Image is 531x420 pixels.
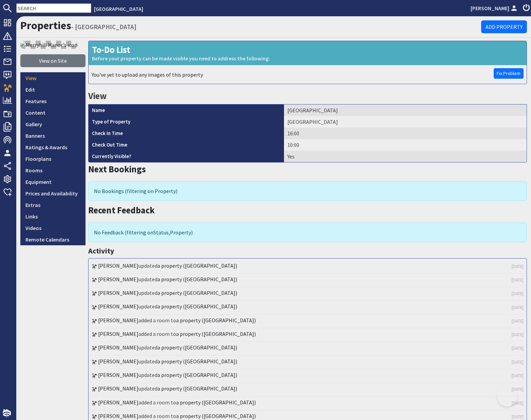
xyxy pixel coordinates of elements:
[481,20,527,33] a: Add Property
[89,128,284,139] th: Check In Time
[512,359,524,365] a: [DATE]
[284,104,527,116] td: [GEOGRAPHIC_DATA]
[20,153,86,165] a: Floorplans
[88,205,155,216] a: Recent Feedback
[512,263,524,270] a: [DATE]
[90,383,525,397] li: updated
[88,164,146,175] a: Next Bookings
[88,89,527,103] h2: View
[94,5,143,12] a: [GEOGRAPHIC_DATA]
[98,385,138,392] a: [PERSON_NAME]
[153,229,169,236] span: translation missing: en.filters.status
[512,414,524,420] a: [DATE]
[98,344,138,351] a: [PERSON_NAME]
[20,165,86,176] a: Rooms
[89,116,284,128] th: Type of Property
[284,128,527,139] td: 16:00
[89,41,527,65] h2: To-Do List
[157,385,237,392] a: a property ([GEOGRAPHIC_DATA])
[98,303,138,310] a: [PERSON_NAME]
[494,68,524,79] a: Fix Problem
[284,139,527,151] td: 10:00
[3,409,11,417] img: staytech_i_w-64f4e8e9ee0a9c174fd5317b4b171b261742d2d393467e5bdba4413f4f884c10.svg
[98,399,138,406] a: [PERSON_NAME]
[89,139,284,151] th: Check Out Time
[98,289,138,296] a: [PERSON_NAME]
[90,301,525,314] li: updated
[98,262,138,269] a: [PERSON_NAME]
[157,289,237,296] a: a property ([GEOGRAPHIC_DATA])
[497,386,517,406] iframe: Toggle Customer Support
[16,3,91,13] input: SEARCH
[98,276,138,283] a: [PERSON_NAME]
[20,211,86,222] a: Links
[512,386,524,393] a: [DATE]
[98,413,138,419] a: [PERSON_NAME]
[20,188,86,199] a: Prices and Availability
[90,356,525,369] li: updated
[176,399,256,406] a: a property ([GEOGRAPHIC_DATA])
[176,317,256,324] a: a property ([GEOGRAPHIC_DATA])
[176,413,256,419] a: a property ([GEOGRAPHIC_DATA])
[157,276,237,283] a: a property ([GEOGRAPHIC_DATA])
[512,373,524,379] a: [DATE]
[98,330,138,337] a: [PERSON_NAME]
[170,229,191,236] span: translation missing: en.filters.property
[88,246,114,255] a: Activity
[20,234,86,245] a: Remote Calendars
[90,328,525,342] li: added a room to
[512,290,524,297] a: [DATE]
[20,141,86,153] a: Ratings & Awards
[20,72,86,84] a: View
[20,118,86,130] a: Gallery
[512,304,524,311] a: [DATE]
[20,84,86,95] a: Edit
[512,345,524,351] a: [DATE]
[89,104,284,116] th: Name
[88,181,527,201] div: No Bookings (filtering on Property)
[20,222,86,234] a: Videos
[98,317,138,324] a: [PERSON_NAME]
[157,371,237,378] a: a property ([GEOGRAPHIC_DATA])
[89,151,284,162] th: Currently Visible?
[90,397,525,411] li: added a room to
[20,19,71,32] a: Properties
[471,4,519,12] a: [PERSON_NAME]
[20,54,86,67] a: View on Site
[90,369,525,383] li: updated
[284,151,527,162] td: Yes
[92,71,203,78] a: You've yet to upload any images of this property
[20,199,86,211] a: Extras
[20,130,86,141] a: Banners
[98,358,138,365] a: [PERSON_NAME]
[176,330,256,337] a: a property ([GEOGRAPHIC_DATA])
[512,318,524,324] a: [DATE]
[20,107,86,118] a: Content
[90,287,525,301] li: updated
[157,303,237,310] a: a property ([GEOGRAPHIC_DATA])
[20,41,86,49] a: Merryhill Manor's icon
[90,342,525,356] li: updated
[157,358,237,365] a: a property ([GEOGRAPHIC_DATA])
[71,23,136,31] small: - [GEOGRAPHIC_DATA]
[20,95,86,107] a: Features
[512,277,524,283] a: [DATE]
[92,55,523,62] small: Before your property can be made visible you need to address the following:
[284,116,527,128] td: [GEOGRAPHIC_DATA]
[88,223,527,242] div: No Feedback (filtering on , )
[90,274,525,287] li: updated
[98,371,138,378] a: [PERSON_NAME]
[90,315,525,328] li: added a room to
[20,176,86,188] a: Equipment
[20,41,77,49] img: Merryhill Manor's icon
[512,331,524,338] a: [DATE]
[90,260,525,274] li: updated
[512,400,524,406] a: [DATE]
[157,344,237,351] a: a property ([GEOGRAPHIC_DATA])
[157,262,237,269] a: a property ([GEOGRAPHIC_DATA])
